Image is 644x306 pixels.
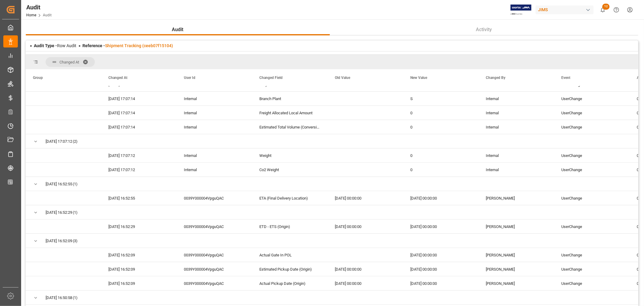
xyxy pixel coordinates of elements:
div: [DATE] 00:00:00 [403,262,479,276]
span: (3) [73,234,78,248]
div: [DATE] 00:00:00 [403,191,479,205]
div: Internal [479,120,554,134]
div: Internal [177,163,252,177]
span: Reference - [82,43,173,48]
span: (1) [73,177,78,191]
div: UserChange [554,191,630,205]
span: (2) [73,135,78,148]
div: [DATE] 17:07:14 [101,92,177,106]
div: UserChange [554,120,630,134]
div: Actual Pickup Date (Origin) [252,276,328,290]
div: Internal [479,148,554,162]
div: [DATE] 00:00:00 [328,276,403,290]
div: 0039Y000004VpguQAC [177,220,252,233]
div: 0 [403,163,479,177]
div: Branch Plant [252,92,328,106]
div: [DATE] 00:00:00 [328,262,403,276]
div: Internal [479,92,554,106]
div: [DATE] 16:52:55 [101,191,177,205]
div: [DATE] 17:07:12 [101,148,177,162]
span: Changed At [108,76,127,80]
div: Internal [177,148,252,162]
span: Audit [170,26,186,33]
div: [DATE] 00:00:00 [403,220,479,233]
span: Changed By [486,76,505,80]
span: Audit Type - [34,43,57,48]
div: 0039Y000004VpguQAC [177,262,252,276]
div: 0 [403,120,479,134]
span: Old Value [335,76,350,80]
button: Activity [330,24,638,35]
div: Freight Allocated Local Amount [252,106,328,120]
span: 12 [602,4,610,10]
div: UserChange [554,92,630,106]
span: User Id [184,76,195,80]
div: ETD - ETS (Origin) [252,220,328,233]
div: UserChange [554,262,630,276]
button: Help Center [610,3,623,17]
a: Shipment Tracking (ceeb07f15104) [105,43,173,48]
div: 0 [403,148,479,162]
div: [PERSON_NAME] [479,248,554,262]
div: Estimated Pickup Date (Origin) [252,262,328,276]
div: UserChange [554,220,630,233]
div: UserChange [554,276,630,290]
div: [DATE] 00:00:00 [328,191,403,205]
span: [DATE] 17:07:12 [46,135,72,148]
div: [DATE] 17:07:14 [101,106,177,120]
a: Home [26,13,36,17]
span: (1) [73,206,78,220]
div: Internal [479,163,554,177]
div: [DATE] 17:07:12 [101,163,177,177]
div: Internal [177,120,252,134]
div: UserChange [554,106,630,120]
div: [DATE] 00:00:00 [328,220,403,233]
div: ETA (Final Delivery Location) [252,191,328,205]
div: Actual Gate In POL [252,248,328,262]
div: [DATE] 17:07:14 [101,120,177,134]
div: S [403,92,479,106]
span: Group [33,76,43,80]
div: [DATE] 00:00:00 [403,276,479,290]
span: [DATE] 16:52:29 [46,206,72,220]
div: Audit [26,3,52,12]
span: [DATE] 16:52:55 [46,177,72,191]
div: [PERSON_NAME] [479,191,554,205]
div: Row Audit [34,43,76,49]
button: Audit [26,24,330,35]
div: Internal [177,106,252,120]
div: UserChange [554,163,630,177]
span: Changed Field [259,76,283,80]
img: Exertis%20JAM%20-%20Email%20Logo.jpg_1722504956.jpg [511,5,531,15]
div: UserChange [554,148,630,162]
div: 0039Y000004VpguQAC [177,276,252,290]
div: [PERSON_NAME] [479,276,554,290]
span: (1) [73,291,78,305]
div: Internal [177,92,252,106]
button: show 12 new notifications [596,3,610,17]
div: [DATE] 16:52:09 [101,248,177,262]
div: [DATE] 00:00:00 [403,248,479,262]
div: [DATE] 16:52:09 [101,276,177,290]
span: New Value [410,76,427,80]
div: Internal [479,106,554,120]
div: [PERSON_NAME] [479,262,554,276]
div: JIMS [536,5,594,14]
div: 0 [403,106,479,120]
span: Event [561,76,570,80]
div: Estimated Total Volume (Conversion) [252,120,328,134]
div: [DATE] 16:52:29 [101,220,177,233]
span: Activity [474,26,495,33]
span: [DATE] 16:50:58 [46,291,72,305]
button: JIMS [536,4,596,15]
span: [DATE] 16:52:09 [46,234,72,248]
div: UserChange [554,248,630,262]
div: 0039Y000004VpguQAC [177,191,252,205]
span: Changed At [59,60,79,64]
div: Co2 Weight [252,163,328,177]
div: [PERSON_NAME] [479,220,554,233]
div: 0039Y000004VpguQAC [177,248,252,262]
div: [DATE] 16:52:09 [101,262,177,276]
div: Weight [252,148,328,162]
